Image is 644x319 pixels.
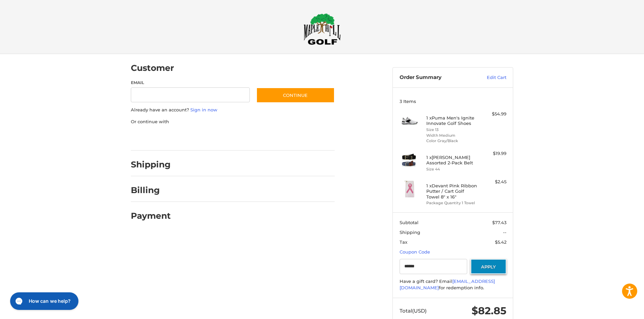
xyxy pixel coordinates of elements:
[426,138,478,144] li: Color Gray/Black
[131,159,171,170] h2: Shipping
[131,118,335,125] p: Or continue with
[400,220,419,225] span: Subtotal
[400,239,407,245] span: Tax
[400,308,427,314] span: Total (USD)
[480,179,506,185] div: $2.45
[480,150,506,157] div: $19.99
[426,127,478,133] li: Size 13
[131,211,171,221] h2: Payment
[400,249,430,255] a: Coupon Code
[472,304,506,317] span: $82.85
[426,200,478,206] li: Package Quantity 1 Towel
[131,63,174,73] h2: Customer
[131,185,170,195] h2: Billing
[304,13,341,45] img: Maple Hill Golf
[131,107,335,113] p: Already have an account?
[7,290,80,312] iframe: Gorgias live chat messenger
[186,132,237,144] iframe: PayPal-paylater
[400,99,506,104] h3: 3 Items
[190,107,217,112] a: Sign in now
[400,230,420,235] span: Shipping
[131,80,250,86] label: Email
[400,74,472,81] h3: Order Summary
[426,166,478,172] li: Size 44
[243,132,294,144] iframe: PayPal-venmo
[495,239,506,245] span: $5.42
[426,133,478,138] li: Width Medium
[492,220,506,225] span: $77.43
[129,132,180,144] iframe: PayPal-paypal
[471,259,506,274] button: Apply
[426,115,478,126] h4: 1 x Puma Men's Ignite Innovate Golf Shoes
[472,74,506,81] a: Edit Cart
[256,87,335,103] button: Continue
[426,155,478,166] h4: 1 x [PERSON_NAME] Assorted 2-Pack Belt
[400,259,468,274] input: Gift Certificate or Coupon Code
[503,230,506,235] span: --
[426,183,478,200] h4: 1 x Devant Pink Ribbon Putter / Cart Golf Towel 8" x 16"
[480,111,506,117] div: $54.99
[400,278,506,291] div: Have a gift card? Email for redemption info.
